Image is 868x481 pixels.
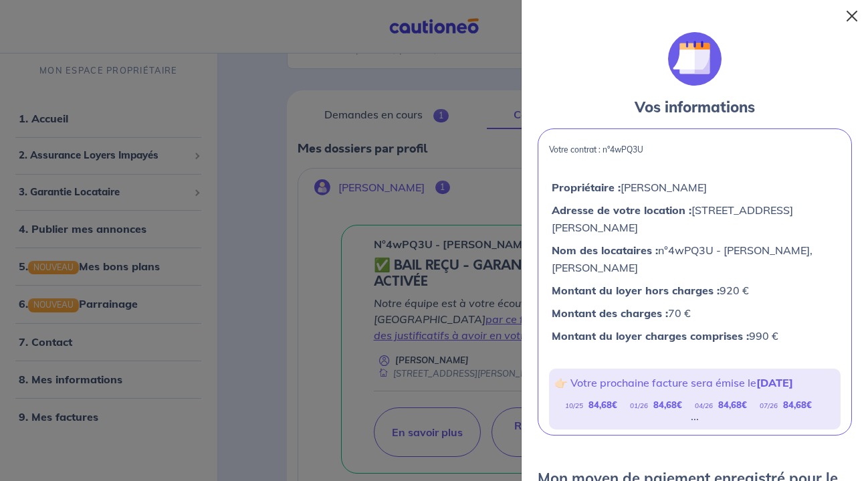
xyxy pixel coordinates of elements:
strong: Vos informations [635,98,755,116]
img: illu_calendar.svg [668,32,722,86]
strong: 84,68 € [718,399,747,410]
strong: 84,68 € [588,399,617,410]
p: 920 € [552,282,838,299]
p: [PERSON_NAME] [552,179,838,196]
strong: Propriétaire : [552,181,621,194]
strong: Montant du loyer charges comprises : [552,329,749,343]
strong: Montant du loyer hors charges : [552,284,720,297]
em: 10/25 [565,401,583,410]
strong: Montant des charges : [552,306,668,320]
p: 990 € [552,327,838,345]
p: [STREET_ADDRESS][PERSON_NAME] [552,201,838,236]
strong: [DATE] [756,376,793,389]
p: 70 € [552,304,838,322]
div: ... [691,413,699,419]
em: 01/26 [630,401,648,410]
strong: 84,68 € [783,399,812,410]
strong: Adresse de votre location : [552,203,691,217]
p: n°4wPQ3U - [PERSON_NAME], [PERSON_NAME] [552,242,838,276]
p: Votre contrat : n°4wPQ3U [549,145,841,155]
p: 👉🏻 Votre prochaine facture sera émise le [554,374,835,391]
em: 07/26 [760,401,778,410]
button: Close [841,5,863,27]
strong: 84,68 € [653,399,682,410]
em: 04/26 [695,401,713,410]
strong: Nom des locataires : [552,244,658,257]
